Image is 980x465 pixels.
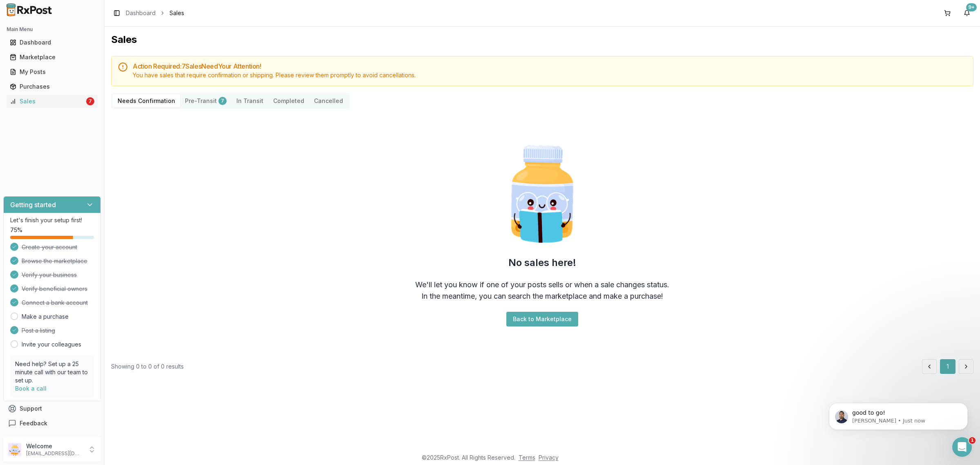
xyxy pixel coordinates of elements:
[952,437,972,457] iframe: Intercom live chat
[969,437,976,444] span: 1
[415,279,669,291] div: We'll let you know if one of your posts sells or when a sale changes status.
[22,326,55,335] span: Post a listing
[169,9,184,17] span: Sales
[3,80,101,93] button: Purchases
[133,63,967,69] h5: Action Required: 7 Sale s Need Your Attention!
[7,79,98,94] a: Purchases
[22,313,69,321] a: Make a purchase
[111,362,184,371] div: Showing 0 to 0 of 0 results
[126,9,156,17] a: Dashboard
[3,65,101,78] button: My Posts
[26,450,83,457] p: [EMAIL_ADDRESS][DOMAIN_NAME]
[10,97,85,105] div: Sales
[309,94,348,107] button: Cancelled
[15,385,47,392] a: Book a call
[8,443,21,456] img: User avatar
[490,142,595,246] img: Smart Pill Bottle
[506,312,578,326] button: Back to Marketplace
[7,94,98,109] a: Sales7
[10,200,56,210] h3: Getting started
[508,256,576,269] h2: No sales here!
[7,26,98,33] h2: Main Menu
[22,271,77,279] span: Verify your business
[7,65,98,79] a: My Posts
[539,454,559,461] a: Privacy
[133,71,967,79] div: You have sales that require confirmation or shipping. Please review them promptly to avoid cancel...
[960,7,973,20] button: 9+
[10,38,94,47] div: Dashboard
[15,360,89,385] p: Need help? Set up a 25 minute call with our team to set up.
[10,216,94,224] p: Let's finish your setup first!
[268,94,309,107] button: Completed
[20,419,47,427] span: Feedback
[22,340,81,349] a: Invite your colleagues
[22,299,88,307] span: Connect a bank account
[3,95,101,108] button: Sales7
[10,53,94,61] div: Marketplace
[7,50,98,65] a: Marketplace
[86,97,94,105] div: 7
[3,3,56,16] img: RxPost Logo
[26,442,83,450] p: Welcome
[113,94,180,107] button: Needs Confirmation
[180,94,232,107] button: Pre-Transit
[22,257,87,265] span: Browse the marketplace
[519,454,535,461] a: Terms
[218,97,227,105] div: 7
[10,83,94,91] div: Purchases
[3,401,101,416] button: Support
[232,94,268,107] button: In Transit
[10,226,22,234] span: 75 %
[3,36,101,49] button: Dashboard
[22,243,77,251] span: Create your account
[421,291,663,302] div: In the meantime, you can search the marketplace and make a purchase!
[22,285,87,293] span: Verify beneficial owners
[7,35,98,50] a: Dashboard
[10,68,94,76] div: My Posts
[966,3,977,11] div: 9+
[817,386,980,443] iframe: Intercom notifications message
[3,51,101,64] button: Marketplace
[3,416,101,431] button: Feedback
[126,9,184,17] nav: breadcrumb
[940,359,955,374] button: 1
[111,33,973,46] h1: Sales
